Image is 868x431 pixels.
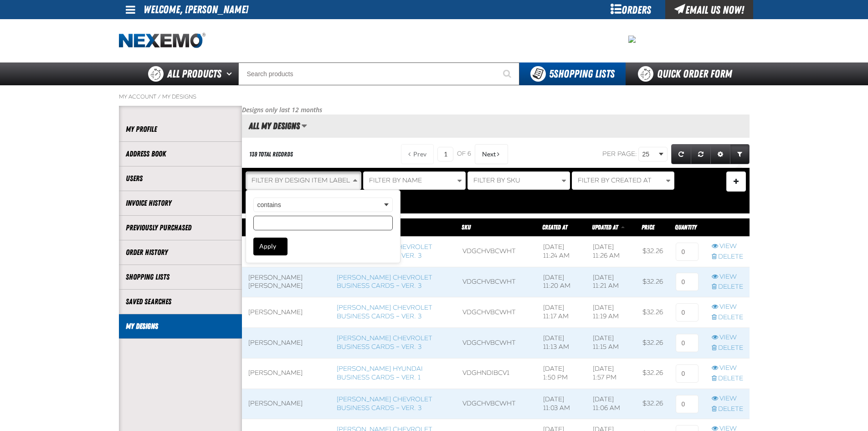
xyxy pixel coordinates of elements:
[242,358,331,389] td: [PERSON_NAME]
[592,223,619,231] a: Updated At
[676,243,699,261] input: 0
[242,236,331,267] td: [PERSON_NAME]
[537,358,586,389] td: [DATE] 1:50 PM
[710,144,730,164] a: Expand or Collapse Grid Settings
[676,334,699,352] input: 0
[586,389,636,419] td: [DATE] 11:06 AM
[602,150,637,158] span: Per page:
[456,297,537,328] td: VDGCHVBCWHT
[242,106,750,114] p: Designs only last 12 months
[337,274,432,290] a: [PERSON_NAME] Chevrolet Business Cards – Ver. 3
[537,297,586,328] td: [DATE] 11:17 AM
[676,273,699,291] input: 0
[497,62,519,85] button: Start Searching
[119,93,156,100] a: My Account
[238,62,519,85] input: Search
[712,344,743,353] a: Delete row action
[456,389,537,419] td: VDGCHVBCWHT
[549,68,554,80] strong: 5
[636,328,669,358] td: $32.26
[242,267,331,297] td: [PERSON_NAME] [PERSON_NAME]
[642,223,654,231] span: Price
[167,66,221,82] span: All Products
[628,36,636,43] img: 6358a36e9cb9eabefd07fbcee19ff36d.jpeg
[572,171,674,190] button: Filter By Created At
[119,33,205,49] img: Nexemo logo
[126,223,235,233] a: Previously Purchased
[636,297,669,328] td: $32.26
[537,236,586,267] td: [DATE] 11:24 AM
[586,358,636,389] td: [DATE] 1:57 PM
[542,223,567,231] a: Created At
[456,328,537,358] td: VDGCHVBCWHT
[126,198,235,208] a: Invoice History
[242,389,331,419] td: [PERSON_NAME]
[126,272,235,282] a: Shopping Lists
[712,405,743,414] a: Delete row action
[126,296,235,307] a: Saved Searches
[253,216,393,230] input: Design Item Label filter value
[586,328,636,358] td: [DATE] 11:15 AM
[712,313,743,322] a: Delete row action
[456,358,537,389] td: VDGHNDIBCV1
[242,328,331,358] td: [PERSON_NAME]
[242,121,300,131] h2: All My Designs
[126,321,235,332] a: My Designs
[676,303,699,322] input: 0
[223,62,238,85] button: Open All Products pages
[253,238,288,255] button: Apply Filter By Design Item Label
[467,171,570,190] button: Filter By SKU
[246,190,401,263] div: Filter By Design Item Label
[242,297,331,328] td: [PERSON_NAME]
[119,93,750,100] nav: Breadcrumbs
[636,358,669,389] td: $32.26
[473,177,520,184] span: Filter By SKU
[249,150,293,159] div: 139 total records
[676,395,699,413] input: 0
[537,328,586,358] td: [DATE] 11:13 AM
[578,177,652,184] span: Filter By Created At
[537,267,586,297] td: [DATE] 11:20 AM
[301,118,307,134] button: Manage grid views. Current view is All My Designs
[712,283,743,291] a: Delete row action
[457,150,471,158] span: of 6
[586,236,636,267] td: [DATE] 11:26 AM
[337,334,432,351] a: [PERSON_NAME] Chevrolet Business Cards – Ver. 3
[712,395,743,403] a: View row action
[712,253,743,261] a: Delete row action
[158,93,161,100] span: /
[257,200,382,210] span: contains
[246,171,361,190] button: Filter By Design Item Label
[369,177,422,184] span: Filter By Name
[475,144,508,164] button: Next Page
[676,364,699,383] input: 0
[437,147,453,161] input: Current page number
[712,374,743,383] a: Delete row action
[691,144,711,164] a: Reset grid action
[712,364,743,373] a: View row action
[592,223,618,231] span: Updated At
[586,297,636,328] td: [DATE] 11:19 AM
[126,173,235,184] a: Users
[636,389,669,419] td: $32.26
[705,218,750,236] th: Row actions
[712,333,743,342] a: View row action
[119,33,205,49] a: Home
[337,304,432,320] a: [PERSON_NAME] Chevrolet Business Cards – Ver. 3
[671,144,691,164] a: Refresh grid action
[726,171,746,192] button: Expand or Collapse Filter Management drop-down
[675,223,697,231] span: Quantity
[482,151,496,158] span: Next Page
[126,247,235,258] a: Order History
[456,236,537,267] td: VDGCHVBCWHT
[337,365,423,381] a: [PERSON_NAME] Hyundai Business Cards – Ver. 1
[642,150,657,159] span: 25
[363,171,466,190] button: Filter By Name
[337,395,432,412] a: [PERSON_NAME] Chevrolet Business Cards – Ver. 3
[462,223,471,231] a: SKU
[456,267,537,297] td: VDGCHVBCWHT
[730,144,750,164] a: Expand or Collapse Grid Filters
[537,389,586,419] td: [DATE] 11:03 AM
